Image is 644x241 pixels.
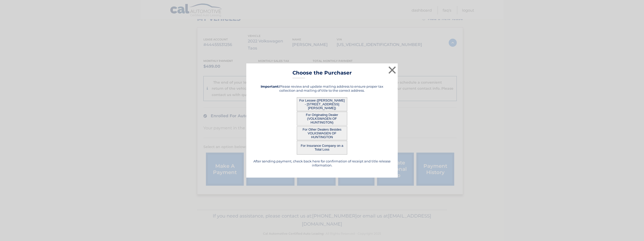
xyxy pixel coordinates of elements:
h5: After sending payment, check back here for confirmation of receipt and title release information. [253,159,391,167]
button: For Other Dealers Besides VOLKSWAGEN OF HUNTINGTON [297,126,347,140]
button: For Insurance Company on a Total Loss [297,141,347,155]
strong: Important: [261,84,279,88]
h3: Choose the Purchaser [292,70,352,79]
h5: Please review and update mailing address to ensure proper tax collection and mailing of title to ... [253,84,391,92]
button: For Lessee ([PERSON_NAME] - [STREET_ADDRESS][PERSON_NAME]) [297,97,347,111]
button: × [387,65,397,75]
button: For Originating Dealer (VOLKSWAGEN OF HUNTINGTON) [297,112,347,126]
